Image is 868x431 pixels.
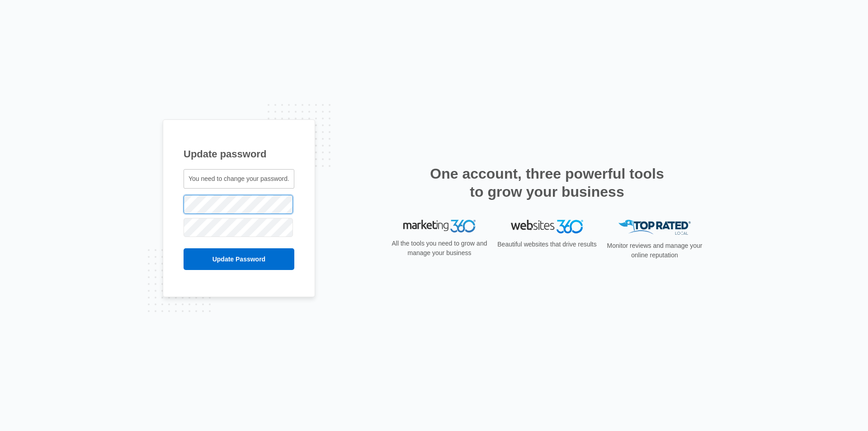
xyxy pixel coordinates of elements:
[618,220,691,235] img: Top Rated Local
[403,220,476,232] img: Marketing 360
[389,239,490,258] p: All the tools you need to grow and manage your business
[184,248,294,270] input: Update Password
[496,240,598,249] p: Beautiful websites that drive results
[604,241,705,260] p: Monitor reviews and manage your online reputation
[511,220,583,233] img: Websites 360
[189,175,289,182] span: You need to change your password.
[184,147,294,161] h1: Update password
[427,165,667,201] h2: One account, three powerful tools to grow your business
